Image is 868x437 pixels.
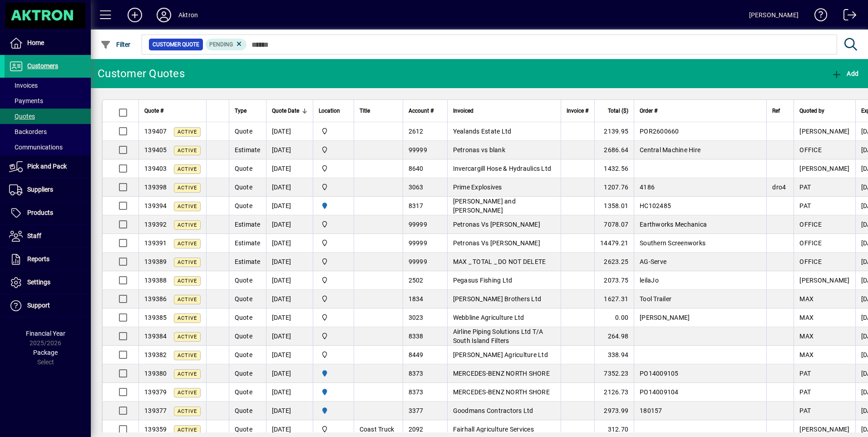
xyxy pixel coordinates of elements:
[319,164,348,174] span: Central
[409,184,424,191] span: 3063
[266,402,313,420] td: [DATE]
[266,383,313,402] td: [DATE]
[409,106,442,116] div: Account #
[5,248,91,271] a: Reports
[98,66,185,81] div: Customer Quotes
[453,146,505,154] span: Petronas vs blank
[5,78,91,93] a: Invoices
[453,184,502,191] span: Prime Explosives
[453,258,546,265] span: MAX _ TOTAL _ DO NOT DELETE
[409,146,427,154] span: 99999
[144,295,167,303] span: 139386
[319,126,348,136] span: Central
[594,141,634,159] td: 2686.64
[799,202,811,209] span: PAT
[319,350,348,360] span: Central
[33,349,58,356] span: Package
[799,184,811,191] span: PAT
[144,106,201,116] div: Quote #
[319,219,348,229] span: Central
[453,351,548,358] span: [PERSON_NAME] Agriculture Ltd
[27,255,49,263] span: Reports
[5,109,91,124] a: Quotes
[26,330,65,337] span: Financial Year
[453,165,552,172] span: Invercargill Hose & Hydraulics Ltd
[144,221,167,228] span: 139392
[319,238,348,248] span: Central
[319,406,348,416] span: HAMILTON
[319,145,348,155] span: Central
[409,277,424,284] span: 2502
[594,346,634,364] td: 338.94
[144,128,167,135] span: 139407
[266,364,313,383] td: [DATE]
[799,351,814,358] span: MAX
[453,277,513,284] span: Pegasus Fishing Ltd
[409,370,424,377] span: 8373
[9,128,47,135] span: Backorders
[640,146,700,154] span: Central Machine Hire
[206,39,247,50] mat-chip: Pending Status: Pending
[149,7,178,23] button: Profile
[799,388,811,396] span: PAT
[178,204,197,209] span: Active
[319,106,348,116] div: Location
[178,278,197,284] span: Active
[319,331,348,341] span: Central
[272,106,307,116] div: Quote Date
[235,239,261,247] span: Estimate
[453,426,534,433] span: Fairhall Agriculture Services
[235,258,261,265] span: Estimate
[235,370,252,377] span: Quote
[144,333,167,340] span: 139384
[144,426,167,433] span: 139359
[360,106,370,116] span: Title
[453,128,512,135] span: Yealands Estate Ltd
[319,424,348,434] span: Central
[144,314,167,321] span: 139385
[837,2,857,31] a: Logout
[453,295,542,303] span: [PERSON_NAME] Brothers Ltd
[453,239,540,247] span: Petronas Vs [PERSON_NAME]
[453,388,550,396] span: MERCEDES-BENZ NORTH SHORE
[360,106,397,116] div: Title
[640,221,707,228] span: Earthworks Mechanica
[319,201,348,211] span: HAMILTON
[640,277,659,284] span: leilaJo
[266,141,313,159] td: [DATE]
[594,364,634,383] td: 7352.23
[178,390,197,396] span: Active
[235,351,252,358] span: Quote
[178,8,198,22] div: Aktron
[453,407,533,414] span: Goodmans Contractors Ltd
[235,426,252,433] span: Quote
[799,106,849,116] div: Quoted by
[409,295,424,303] span: 1834
[144,165,167,172] span: 139403
[319,106,340,116] span: Location
[178,129,197,135] span: Active
[799,221,822,228] span: OFFICE
[266,197,313,215] td: [DATE]
[640,388,679,396] span: PO14009104
[178,166,197,172] span: Active
[144,370,167,377] span: 139380
[144,258,167,265] span: 139389
[409,407,424,414] span: 3377
[409,258,427,265] span: 99999
[799,295,814,303] span: MAX
[178,185,197,191] span: Active
[594,215,634,234] td: 7078.07
[772,184,786,191] span: dro4
[640,184,655,191] span: 4186
[453,221,540,228] span: Petronas Vs [PERSON_NAME]
[5,202,91,224] a: Products
[266,290,313,308] td: [DATE]
[799,426,849,433] span: [PERSON_NAME]
[808,2,828,31] a: Knowledge Base
[144,277,167,284] span: 139388
[235,184,252,191] span: Quote
[453,328,543,344] span: Airline Piping Solutions Ltd T/A South Island Filters
[144,184,167,191] span: 139398
[409,106,434,116] span: Account #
